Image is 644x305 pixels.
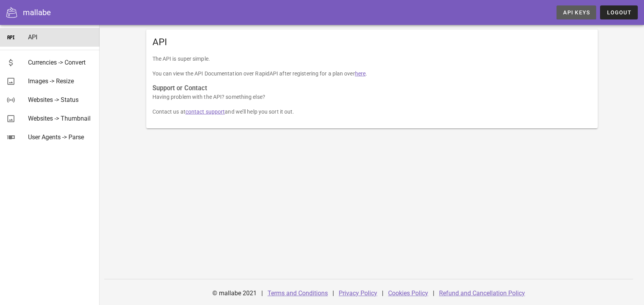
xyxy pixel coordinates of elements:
[339,289,377,297] a: Privacy Policy
[185,109,225,115] a: contact support
[146,30,598,54] div: API
[28,59,93,66] div: Currencies -> Convert
[152,93,591,101] p: Having problem with the API? something else?
[382,284,383,303] div: |
[28,77,93,85] div: Images -> Resize
[563,9,590,16] span: API Keys
[439,289,525,297] a: Refund and Cancellation Policy
[600,5,638,19] button: Logout
[152,107,591,116] p: Contact us at and we’ll help you sort it out.
[28,96,93,103] div: Websites -> Status
[28,115,93,122] div: Websites -> Thumbnail
[152,54,591,63] p: The API is super simple.
[606,9,632,16] span: Logout
[388,289,428,297] a: Cookies Policy
[28,133,93,141] div: User Agents -> Parse
[23,7,51,18] div: mallabe
[261,284,263,303] div: |
[152,69,591,78] p: You can view the API Documentation over RapidAPI after registering for a plan over .
[208,284,261,303] div: © mallabe 2021
[355,70,366,77] a: here
[332,284,334,303] div: |
[152,84,591,93] h3: Support or Contact
[28,33,93,41] div: API
[268,289,328,297] a: Terms and Conditions
[556,5,596,19] a: API Keys
[433,284,434,303] div: |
